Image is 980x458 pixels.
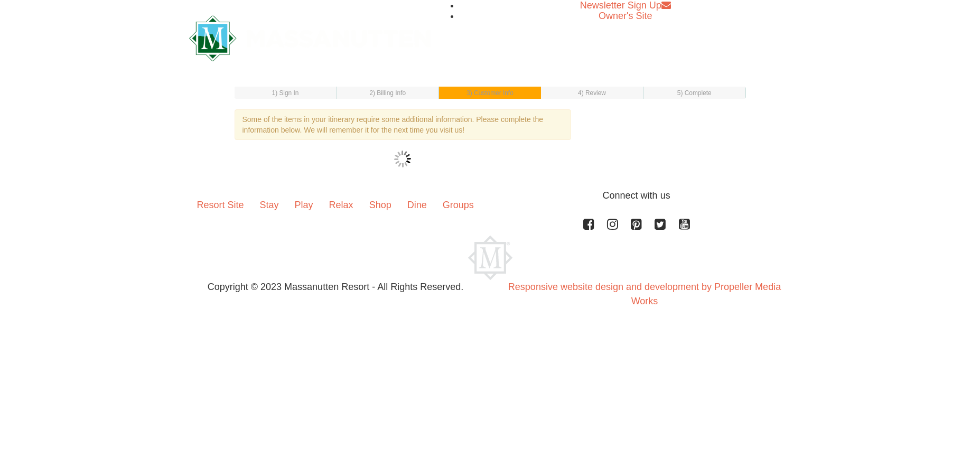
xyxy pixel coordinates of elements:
a: Resort Site [189,189,252,221]
p: Copyright © 2023 Massanutten Resort - All Rights Reserved. [181,280,490,294]
small: 2 [369,89,406,97]
small: 3 [466,89,514,97]
a: Play [287,189,321,221]
span: ) Complete [680,89,711,97]
a: Relax [321,189,361,221]
span: ) Billing Info [373,89,406,97]
a: Responsive website design and development by Propeller Media Works [508,282,781,306]
span: ) Review [582,89,606,97]
img: Massanutten Resort Logo [468,236,512,280]
a: Stay [252,189,287,221]
span: ) Sign In [275,89,298,97]
a: Massanutten Resort [189,24,431,49]
div: Some of the items in your itinerary require some additional information. Please complete the info... [235,109,571,140]
span: ) Customer Info [470,89,514,97]
img: Massanutten Resort Logo [189,15,431,61]
a: Shop [361,189,399,221]
a: Groups [435,189,482,221]
small: 1 [272,89,299,97]
img: wait.gif [394,151,411,167]
small: 5 [677,89,712,97]
a: Dine [399,189,435,221]
p: Connect with us [189,189,791,203]
a: Owner's Site [599,11,652,21]
small: 4 [578,89,606,97]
